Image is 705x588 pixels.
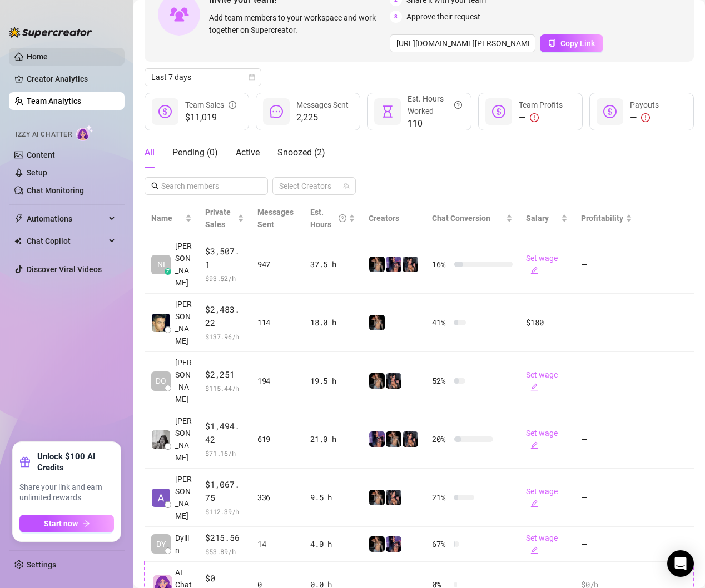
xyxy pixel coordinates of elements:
span: exclamation-circle [530,113,539,122]
img: 🩵𝐆𝐅 [386,431,401,447]
span: 3 [390,11,402,23]
img: Tina [152,430,170,449]
div: 619 [257,433,297,445]
span: Chat Copilot [27,232,106,250]
span: thunderbolt [14,214,23,223]
span: DY [156,538,166,550]
span: Dyllin [175,532,192,556]
span: edit [530,500,538,507]
span: 21 % [432,491,450,504]
span: edit [530,546,538,554]
span: [PERSON_NAME] [175,356,192,405]
img: Girlfriend [386,373,401,389]
span: Name [151,212,183,224]
img: Chat Copilot [14,237,22,245]
span: DO [156,375,166,387]
div: All [145,146,155,159]
div: 37.5 h [310,258,355,270]
span: [PERSON_NAME] [175,415,192,464]
span: 110 [408,117,462,130]
a: Creator Analytics [27,70,116,88]
span: $2,483.22 [205,303,244,329]
td: — [574,352,639,410]
td: — [574,410,639,469]
div: $180 [526,316,568,329]
img: 🩵𝐆𝐅 [369,373,385,389]
span: $11,019 [185,111,236,124]
span: Izzy AI Chatter [16,129,72,140]
span: dollar-circle [492,105,505,118]
span: Automations [27,210,106,228]
span: info-circle [229,99,236,111]
a: Set wageedit [526,487,558,508]
a: Content [27,150,55,159]
span: Chat Conversion [432,214,490,223]
img: 🩵𝐆𝐅 [369,257,385,272]
div: 114 [257,316,297,329]
a: Set wageedit [526,254,558,275]
img: Milan Kitic [152,314,170,332]
div: Est. Hours [310,206,346,230]
a: Set wageedit [526,534,558,555]
span: Salary [526,214,549,223]
div: z [165,268,171,275]
span: NI [157,258,165,270]
span: question-circle [339,206,346,230]
span: dollar-circle [603,105,617,118]
span: Profitability [581,214,623,223]
td: — [574,294,639,352]
span: calendar [249,74,255,81]
span: edit [530,441,538,449]
div: 336 [257,491,297,504]
img: logo-BBDzfeDw.svg [9,27,92,38]
span: 41 % [432,316,450,329]
span: 67 % [432,538,450,550]
input: Search members [161,180,252,192]
strong: Unlock $100 AI Credits [37,451,114,473]
div: 194 [257,375,297,387]
td: — [574,469,639,527]
span: $3,507.1 [205,245,244,271]
span: $ 137.96 /h [205,331,244,342]
img: ･ﾟ [386,536,401,552]
div: 4.0 h [310,538,355,550]
button: Copy Link [540,34,603,52]
span: 20 % [432,433,450,445]
span: Payouts [630,100,659,109]
span: $ 115.44 /h [205,383,244,394]
span: [PERSON_NAME] [175,473,192,522]
a: Chat Monitoring [27,186,84,195]
div: Team Sales [185,99,236,111]
span: $ 71.16 /h [205,448,244,459]
span: $ 93.52 /h [205,273,244,284]
span: Team Profits [519,100,563,109]
span: $1,494.42 [205,420,244,446]
th: Name [145,202,198,235]
span: edit [530,383,538,391]
img: AI Chatter [76,125,93,141]
span: copy [548,39,556,47]
div: Est. Hours Worked [408,93,462,117]
img: Girlfriend [403,257,418,272]
div: 18.0 h [310,316,355,329]
span: Snoozed ( 2 ) [277,147,325,158]
img: 🩵𝐆𝐅 [369,315,385,330]
span: $0 [205,572,244,585]
span: team [343,183,350,189]
div: 21.0 h [310,433,355,445]
span: Last 7 days [151,69,255,86]
a: Discover Viral Videos [27,265,102,274]
span: $1,067.75 [205,478,244,504]
span: Approve their request [406,11,480,23]
span: edit [530,267,538,274]
span: search [151,182,159,190]
div: 9.5 h [310,491,355,504]
span: 16 % [432,258,450,270]
span: $ 112.39 /h [205,506,244,517]
span: question-circle [454,93,462,117]
a: Set wageedit [526,429,558,450]
span: Copy Link [560,39,595,48]
span: 2,225 [296,111,349,124]
th: Creators [362,202,425,235]
span: gift [19,456,31,468]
